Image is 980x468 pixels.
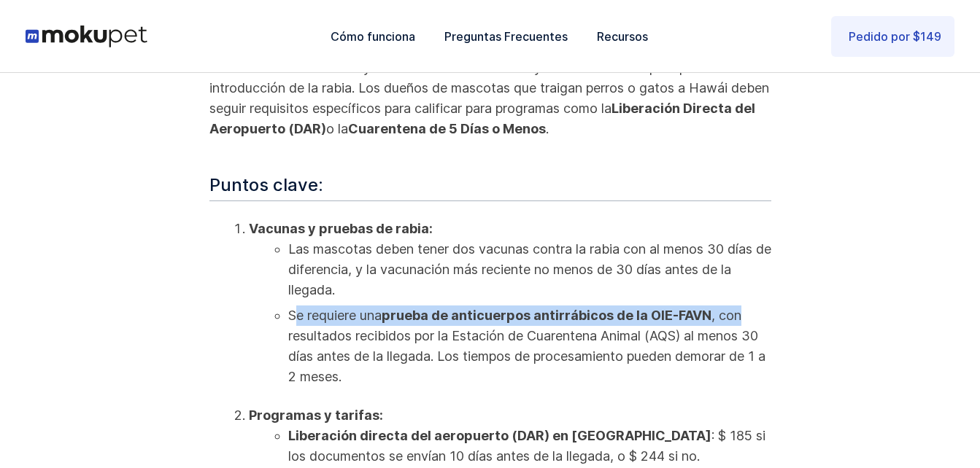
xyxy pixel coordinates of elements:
a: Recursos [582,12,663,61]
a: Cómo funciona [316,12,430,61]
strong: prueba de anticuerpos antirrábicos de la OIE-FAVN [382,308,711,323]
a: hogar [26,26,147,47]
li: Las mascotas deben tener dos vacunas contra la rabia con al menos 30 días de diferencia, y la vac... [288,239,771,300]
a: Pedido por $149 [831,16,954,57]
h3: Puntos clave: [209,174,771,201]
li: : $ 185 si los documentos se envían 10 días antes de la llegada, o $ 244 si no. [288,426,771,467]
li: Se requiere una , con resultados recibidos por la Estación de Cuarentena Animal (AQS) al menos 30... [288,305,771,387]
p: Hawái está libre de rabia y el estado tiene estrictas leyes de cuarentena para prevenir la introd... [209,58,771,139]
a: Preguntas Frecuentes [430,12,582,61]
strong: Liberación directa del aeropuerto (DAR) en [GEOGRAPHIC_DATA] [288,428,711,443]
strong: Programas y tarifas: [249,407,383,423]
div: Pedido por $149 [849,27,941,46]
strong: Vacunas y pruebas de rabia: [249,221,433,236]
strong: Cuarentena de 5 Días o Menos [348,121,546,136]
